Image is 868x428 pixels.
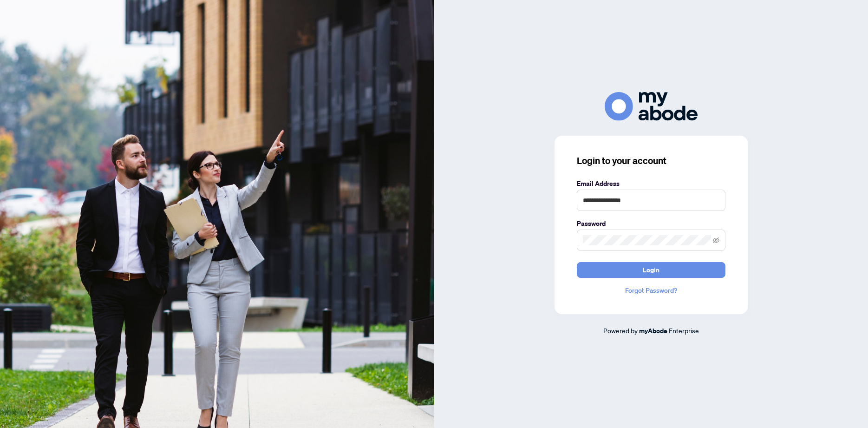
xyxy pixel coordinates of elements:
span: Login [643,263,659,277]
a: Forgot Password? [577,285,725,296]
label: Email Address [577,178,725,189]
label: Password [577,218,725,229]
img: ma-logo [605,92,698,120]
button: Login [577,262,725,278]
span: Enterprise [669,326,699,335]
a: myAbode [639,326,667,336]
span: Powered by [603,326,638,335]
span: eye-invisible [713,237,719,244]
h3: Login to your account [577,154,725,167]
